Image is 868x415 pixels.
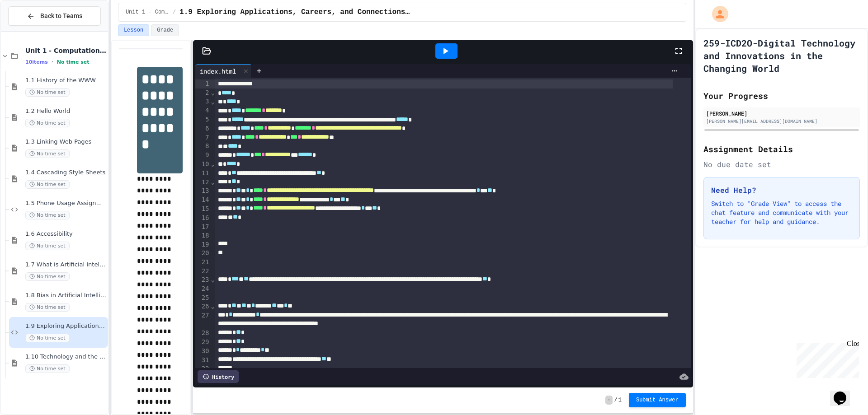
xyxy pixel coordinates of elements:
div: 5 [195,115,210,124]
h1: 259-ICD2O-Digital Technology and Innovations in the Changing World [703,37,860,75]
div: 26 [195,302,210,311]
span: 1.6 Accessibility [25,230,106,238]
iframe: chat widget [793,340,859,378]
span: No time set [25,88,70,97]
h3: Need Help? [711,185,852,196]
span: 1.9 Exploring Applications, Careers, and Connections in the Digital World [179,7,411,18]
div: 7 [195,133,210,142]
div: 16 [195,214,210,223]
span: No time set [25,149,70,158]
span: 1.10 Technology and the Environment [25,353,106,361]
div: [PERSON_NAME] [706,109,857,117]
div: 2 [195,89,210,98]
div: 32 [195,364,210,373]
div: 27 [195,311,210,329]
div: Chat with us now!Close [4,4,62,57]
span: 1.5 Phone Usage Assignment [25,200,106,207]
div: 24 [195,284,210,294]
div: 12 [195,178,210,187]
span: 1.4 Cascading Style Sheets [25,169,106,177]
h2: Your Progress [703,89,860,102]
span: Fold line [210,160,215,168]
div: 6 [195,124,210,133]
span: Back to Teams [40,11,82,21]
span: 1 [618,396,622,404]
span: Fold line [210,89,215,96]
span: / [173,9,176,16]
span: - [605,396,612,405]
div: 9 [195,151,210,160]
div: 17 [195,223,210,232]
div: 13 [195,187,210,196]
div: 20 [195,249,210,258]
div: index.html [195,66,241,76]
div: index.html [195,64,252,78]
span: Fold line [210,276,215,283]
button: Lesson [118,24,149,36]
span: No time set [25,303,70,312]
span: 1.2 Hello World [25,107,106,115]
div: 25 [195,294,210,303]
div: 23 [195,275,210,284]
div: No due date set [703,159,860,170]
h2: Assignment Details [703,143,860,155]
span: Submit Answer [636,396,679,404]
span: 10 items [25,59,48,65]
span: No time set [25,242,70,250]
span: No time set [25,272,70,281]
span: No time set [57,59,90,65]
span: 1.9 Exploring Applications, Careers, and Connections in the Digital World [25,322,106,330]
div: 11 [195,169,210,178]
div: 10 [195,160,210,169]
div: [PERSON_NAME][EMAIL_ADDRESS][DOMAIN_NAME] [706,118,857,125]
div: 18 [195,231,210,240]
span: Fold line [210,303,215,310]
span: No time set [25,180,70,189]
span: / [614,396,618,404]
button: Back to Teams [8,6,101,26]
div: 29 [195,338,210,347]
div: 21 [195,258,210,267]
span: Unit 1 - Computational Thinking and Making Connections [126,9,169,16]
span: • [52,58,53,65]
span: No time set [25,211,70,219]
div: 22 [195,267,210,276]
div: 31 [195,356,210,365]
div: My Account [703,4,731,24]
span: Fold line [210,98,215,105]
span: 1.8 Bias in Artificial Intelligence [25,292,106,299]
span: No time set [25,364,70,373]
div: 3 [195,97,210,106]
div: 8 [195,142,210,151]
button: Grade [151,24,179,36]
div: 14 [195,196,210,205]
span: 1.1 History of the WWW [25,77,106,84]
div: 15 [195,205,210,214]
p: Switch to "Grade View" to access the chat feature and communicate with your teacher for help and ... [711,199,852,226]
div: 1 [195,79,210,89]
iframe: chat widget [830,379,859,406]
span: Unit 1 - Computational Thinking and Making Connections [25,47,106,55]
button: Submit Answer [629,393,686,407]
div: 30 [195,347,210,356]
span: Fold line [210,178,215,186]
span: 1.3 Linking Web Pages [25,138,106,146]
div: 28 [195,329,210,338]
div: History [198,370,239,383]
span: No time set [25,334,70,342]
span: No time set [25,119,70,127]
span: 1.7 What is Artificial Intelligence (AI) [25,261,106,269]
div: 4 [195,106,210,115]
div: 19 [195,240,210,249]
